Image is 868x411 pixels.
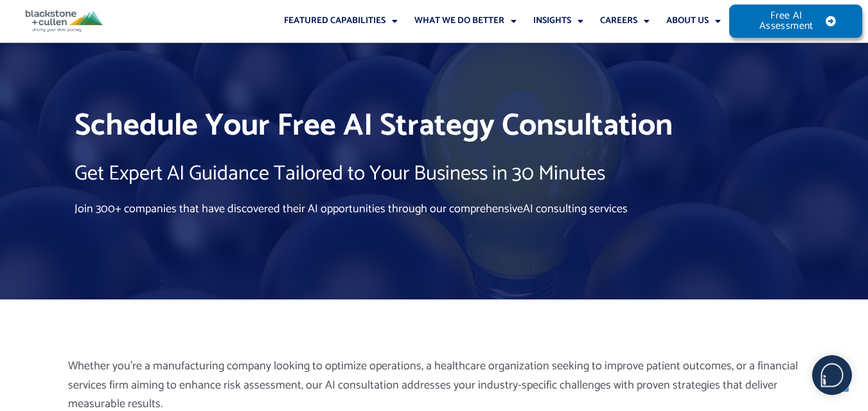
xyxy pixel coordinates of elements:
[75,105,794,147] h1: Schedule Your Free AI Strategy Consultation
[75,200,794,219] p: Join 300+ companies that have discovered their AI opportunities through our comprehensive
[813,356,851,394] img: users%2F5SSOSaKfQqXq3cFEnIZRYMEs4ra2%2Fmedia%2Fimages%2F-Bulle%20blanche%20sans%20fond%20%2B%20ma...
[729,4,862,38] a: Free AI Assessment
[755,11,817,31] span: Free AI Assessment
[523,199,628,219] a: AI consulting services
[75,161,794,188] h2: Get Expert AI Guidance Tailored to Your Business in 30 Minutes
